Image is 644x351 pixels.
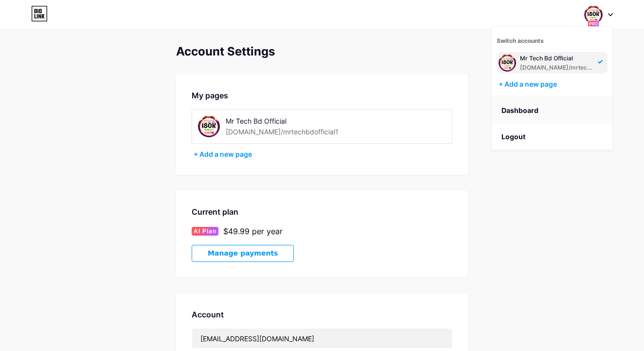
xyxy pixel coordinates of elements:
[192,206,452,218] div: Current plan
[198,115,220,137] img: mrtechbdofficial1
[208,249,278,258] span: Manage payments
[492,124,612,150] li: Logout
[584,5,603,24] img: mrtechbdofficial
[223,225,283,237] div: $49.99 per year
[194,149,452,159] div: + Add a new page
[520,55,595,62] div: Mr Tech Bd Official
[176,45,468,58] div: Account Settings
[492,97,612,124] a: Dashboard
[226,127,339,137] div: [DOMAIN_NAME]/mrtechbdofficial1
[497,37,544,44] span: Switch accounts
[499,54,516,72] img: mrtechbdofficial
[194,227,216,236] span: AI Plan
[226,116,363,126] div: Mr Tech Bd Official
[192,329,452,348] input: Email
[192,309,452,320] div: Account
[499,79,608,89] div: + Add a new page
[520,64,595,72] div: [DOMAIN_NAME]/mrtechbdofficial1
[192,245,294,262] button: Manage payments
[192,90,452,101] div: My pages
